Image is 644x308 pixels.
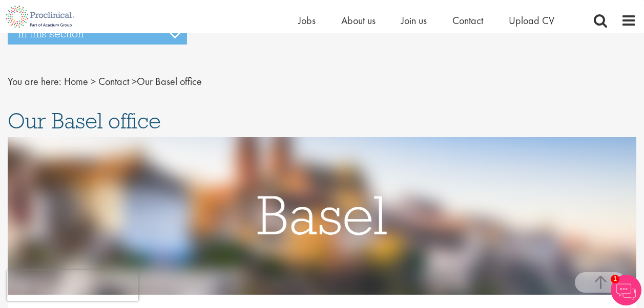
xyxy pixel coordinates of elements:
[611,275,619,283] span: 1
[64,75,202,88] span: Our Basel office
[91,75,96,88] span: >
[8,75,61,88] span: You are here:
[452,14,483,27] a: Contact
[132,75,137,88] span: >
[401,14,427,27] a: Join us
[341,14,376,27] a: About us
[8,23,187,45] h3: In this section
[64,75,88,88] a: breadcrumb link to Home
[298,14,316,27] a: Jobs
[509,14,554,27] a: Upload CV
[8,107,161,135] span: Our Basel office
[7,270,138,301] iframe: reCAPTCHA
[98,75,129,88] a: breadcrumb link to Contact
[611,275,641,305] img: Chatbot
